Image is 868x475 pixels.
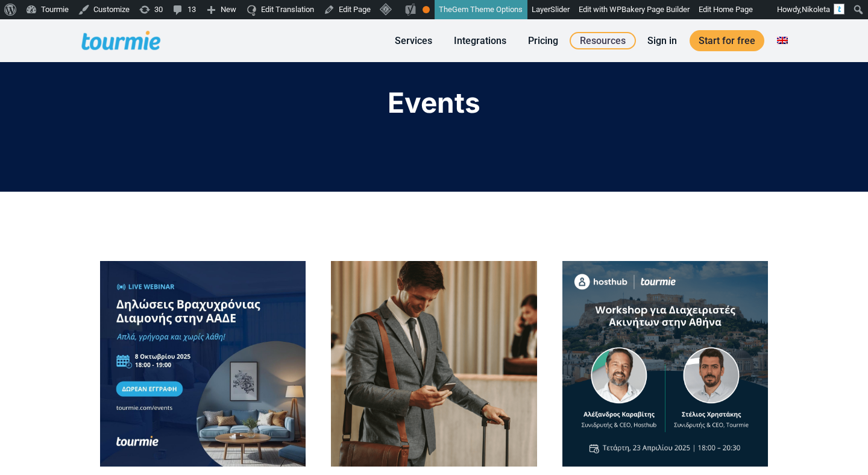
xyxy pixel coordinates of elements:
a: Start for free [690,30,764,51]
a: Services [386,33,441,48]
a: Integrations [445,33,515,48]
span: Nikoleta [802,5,830,14]
div: OK [423,6,430,13]
a: Pricing [519,33,567,48]
span: Events [388,86,480,119]
a: Resources [570,32,636,49]
a: Sign in [638,33,686,48]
